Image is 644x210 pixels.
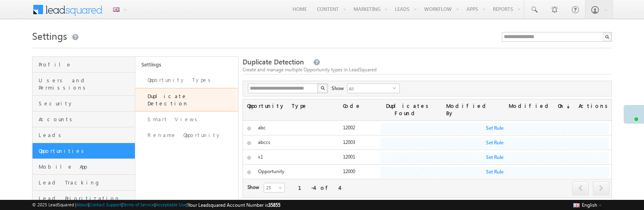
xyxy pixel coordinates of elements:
[343,168,355,174] label: 12000
[39,61,133,68] span: Profile
[33,159,135,175] a: Mobile App
[343,139,355,145] label: 12003
[32,201,280,209] span: © 2025 LeadSquared | | | | |
[89,202,121,207] a: Contact Support
[76,202,88,207] a: About
[339,99,376,113] div: Code
[381,123,609,133] button: Set Rule
[505,99,575,113] div: Modified On
[381,137,609,148] button: Set Rule
[393,86,399,90] span: select
[258,139,270,145] label: abccs
[135,88,238,111] a: Duplicate Detection
[343,124,355,131] label: 12002
[243,99,339,113] div: Opportunity Type
[347,84,393,93] span: All
[264,184,286,191] span: 25
[442,99,505,120] div: Modified By
[343,154,355,160] label: 12001
[135,111,238,127] a: Smart Views
[575,99,611,113] div: Actions
[39,163,133,170] span: Mobile App
[375,99,442,120] div: Duplicates Found
[381,167,609,177] button: Set Rule
[33,143,135,159] a: Opportunities
[32,29,67,42] span: Settings
[135,72,238,88] a: Opportunity Types
[135,57,238,72] a: Settings
[381,152,609,163] button: Set Rule
[39,116,133,123] span: Accounts
[258,154,263,160] label: x1
[39,195,133,202] span: Lead Prioritization
[258,168,284,174] label: Opportunity
[39,147,133,154] span: Opportunities
[33,111,135,127] a: Accounts
[33,73,135,96] a: Users and Permissions
[39,131,133,139] span: Leads
[243,66,612,73] div: Create and manage multiple Opportunity types in LeadSquared
[264,183,285,193] a: 25
[33,57,135,73] a: Profile
[268,202,280,208] span: 35855
[33,96,135,111] a: Security
[571,200,604,210] button: English
[321,86,325,90] img: Search
[39,100,133,107] span: Security
[247,184,299,191] div: Show
[156,202,186,207] a: Acceptable Use
[243,57,304,66] span: Duplicate Detection
[33,175,135,191] a: Lead Tracking
[33,191,135,206] a: Lead Prioritization
[298,181,339,191] div: 1-4 of 4
[332,84,347,92] span: Show
[123,202,154,207] a: Terms of Service
[39,179,133,186] span: Lead Tracking
[188,202,280,208] span: Your Leadsquared Account Number is
[582,202,597,208] span: English
[39,77,133,91] span: Users and Permissions
[135,127,238,143] a: Rename Opportunity
[258,124,266,131] label: abc
[33,127,135,143] a: Leads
